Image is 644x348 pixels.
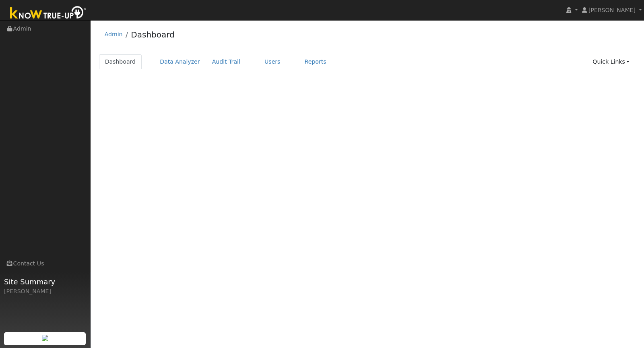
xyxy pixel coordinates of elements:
[42,335,48,341] img: retrieve
[105,31,123,37] a: Admin
[99,54,142,69] a: Dashboard
[206,54,246,69] a: Audit Trail
[4,287,86,296] div: [PERSON_NAME]
[588,7,636,13] span: [PERSON_NAME]
[6,4,91,23] img: Know True-Up
[258,54,287,69] a: Users
[586,54,636,69] a: Quick Links
[131,30,175,39] a: Dashboard
[299,54,332,69] a: Reports
[154,54,206,69] a: Data Analyzer
[4,276,86,287] span: Site Summary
